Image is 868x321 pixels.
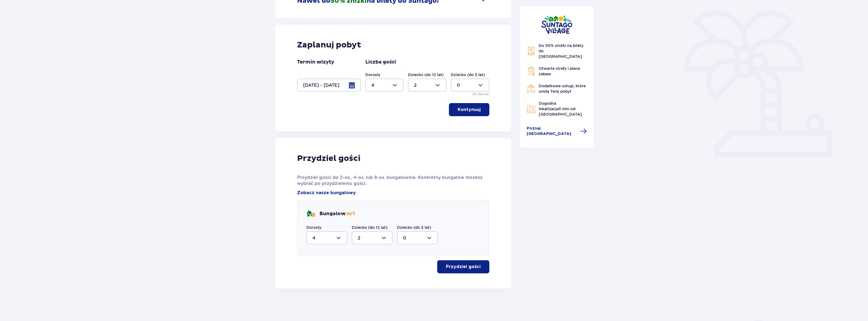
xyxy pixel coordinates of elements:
[319,211,355,217] p: Bungalow
[539,43,583,59] span: Do 50% zniżki na bilety do [GEOGRAPHIC_DATA]
[541,15,572,34] img: Suntago Village
[365,72,380,77] label: Dorosły
[539,84,586,94] span: Dodatkowe usługi, które umilą Twój pobyt
[472,92,489,97] p: Za darmo!
[527,84,535,93] img: Restaurant Icon
[297,40,361,50] p: Zaplanuj pobyt
[352,225,387,230] label: Dziecko (do 12 lat)
[527,104,535,113] img: Map Icon
[449,103,489,116] button: Kontynuuj
[347,211,355,217] span: nr 1
[437,260,489,273] button: Przydziel gości
[451,72,485,77] label: Dziecko (do 3 lat)
[539,101,582,116] span: Dogodna lokalizacja od [GEOGRAPHIC_DATA]
[527,67,535,76] img: Grill Icon
[365,59,396,65] p: Liczba gości
[297,190,356,196] a: Zobacz nasze bungalowy
[559,107,570,111] span: 5 min.
[297,175,490,187] p: Przydziel gości do 2-os., 4-os. lub 8-os. bungalowów. Konkretny bungalow możesz wybrać po przydzi...
[527,126,577,137] span: Poznaj [GEOGRAPHIC_DATA]
[446,264,481,270] p: Przydziel gości
[306,209,315,218] img: bungalows Icon
[297,59,334,65] p: Termin wizyty
[297,153,360,164] p: Przydziel gości
[527,126,587,137] a: Poznaj [GEOGRAPHIC_DATA]
[306,225,321,230] label: Dorosły
[397,225,431,230] label: Dziecko (do 3 lat)
[408,72,444,77] label: Dziecko (do 12 lat)
[539,66,580,76] span: Otwarte strefy i place zabaw
[458,107,481,113] p: Kontynuuj
[527,47,535,56] img: Discount Icon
